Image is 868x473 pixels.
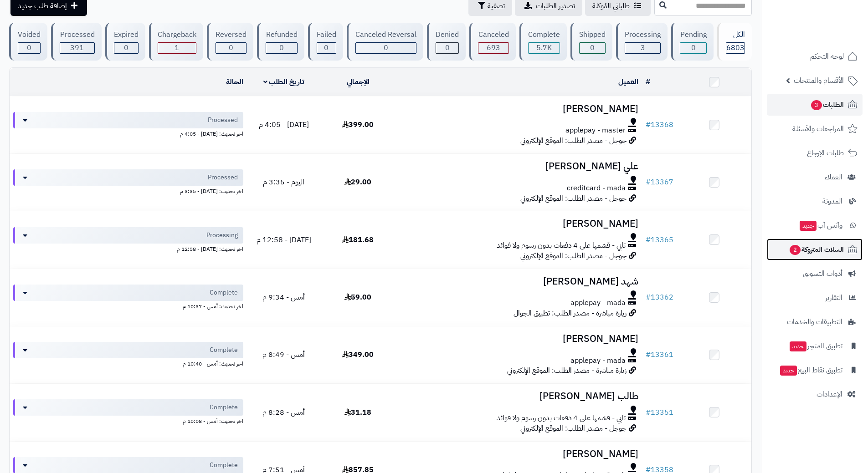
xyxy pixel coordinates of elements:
span: 0 [384,42,388,53]
span: اليوم - 3:35 م [263,177,304,188]
span: جوجل - مصدر الطلب: الموقع الإلكتروني [520,193,627,204]
a: الطلبات3 [767,94,863,116]
div: 0 [680,43,706,53]
span: تابي - قسّمها على 4 دفعات بدون رسوم ولا فوائد [497,413,626,423]
h3: علي [PERSON_NAME] [399,161,638,172]
a: وآتس آبجديد [767,214,863,236]
a: الحالة [226,76,243,87]
div: Pending [680,30,706,40]
span: جوجل - مصدر الطلب: الموقع الإلكتروني [520,423,627,434]
div: 1 [158,43,196,53]
span: جوجل - مصدر الطلب: الموقع الإلكتروني [520,135,627,146]
a: Canceled Reversal 0 [345,23,425,61]
a: الإعدادات [767,383,863,405]
div: Canceled [478,30,508,40]
a: العميل [618,76,638,87]
div: اخر تحديث: [DATE] - 3:35 م [13,186,243,195]
span: جديد [780,366,797,376]
a: Voided 0 [7,23,49,61]
a: Complete 5.7K [518,23,569,61]
h3: [PERSON_NAME] [399,334,638,344]
span: أمس - 9:34 م [262,292,305,303]
div: Processed [60,30,94,40]
span: 5.7K [536,42,552,53]
span: الطلبات [810,98,844,111]
span: 0 [445,42,450,53]
span: creditcard - mada [567,183,626,193]
div: اخر تحديث: [DATE] - 4:05 م [13,128,243,138]
a: Canceled 693 [467,23,517,61]
div: Complete [528,30,560,40]
span: applepay - master [565,125,626,136]
div: Canceled Reversal [355,30,416,40]
span: # [646,234,651,245]
a: تطبيق المتجرجديد [767,335,863,357]
span: المراجعات والأسئلة [792,122,844,135]
span: Processing [206,231,238,240]
div: Chargeback [158,30,196,40]
div: 693 [478,43,508,53]
span: 399.00 [342,119,374,130]
span: 391 [70,42,84,53]
div: 0 [436,43,458,53]
span: 59.00 [344,292,371,303]
h3: [PERSON_NAME] [399,104,638,114]
span: الإعدادات [817,388,842,401]
div: 0 [266,43,297,53]
div: 0 [356,43,416,53]
span: أمس - 8:28 م [262,407,305,418]
span: 3 [641,42,645,53]
h3: [PERSON_NAME] [399,219,638,229]
span: لوحة التحكم [810,50,844,63]
span: # [646,177,651,188]
span: زيارة مباشرة - مصدر الطلب: تطبيق الجوال [514,308,627,319]
a: Pending 0 [669,23,715,61]
span: applepay - mada [570,356,626,366]
div: Processing [625,30,661,40]
a: Refunded 0 [255,23,306,61]
a: #13362 [646,292,673,303]
span: 29.00 [344,177,371,188]
span: جديد [790,341,806,351]
span: العملاء [825,171,842,183]
span: التقارير [825,291,842,304]
a: الإجمالي [347,76,370,87]
a: Expired 0 [103,23,147,61]
a: لوحة التحكم [767,46,863,67]
a: Chargeback 1 [147,23,205,61]
a: التطبيقات والخدمات [767,311,863,333]
a: السلات المتروكة2 [767,239,863,260]
span: # [646,119,651,130]
span: 693 [487,42,500,53]
span: 0 [279,42,284,53]
div: 0 [114,43,138,53]
h3: طالب [PERSON_NAME] [399,391,638,402]
div: Expired [114,30,139,40]
span: 0 [27,42,31,53]
span: 1 [175,42,179,53]
a: Processed 391 [49,23,103,61]
div: 0 [317,43,336,53]
span: تصدير الطلبات [536,0,575,11]
a: #13351 [646,407,673,418]
a: Reversed 0 [205,23,255,61]
div: اخر تحديث: أمس - 10:37 م [13,301,243,310]
a: #13361 [646,349,673,360]
span: Complete [210,288,238,297]
span: # [646,292,651,303]
span: وآتس آب [799,219,842,232]
a: #13368 [646,119,673,130]
a: طلبات الإرجاع [767,142,863,164]
span: [DATE] - 4:05 م [259,119,309,130]
span: Complete [210,461,238,470]
span: Processed [208,116,238,125]
div: 3 [625,43,660,53]
div: Failed [317,30,336,40]
span: 0 [590,42,595,53]
a: الكل6803 [715,23,754,61]
a: أدوات التسويق [767,263,863,285]
span: طلبات الإرجاع [807,147,844,159]
a: المراجعات والأسئلة [767,118,863,140]
a: #13367 [646,177,673,188]
a: تاريخ الطلب [263,76,305,87]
